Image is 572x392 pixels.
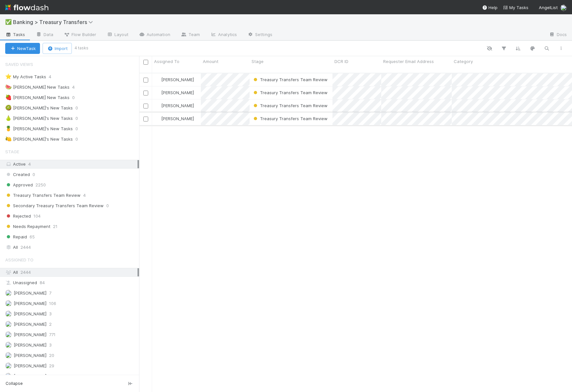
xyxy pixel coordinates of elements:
[143,117,148,121] input: Toggle Row Selected
[28,161,31,167] span: 4
[5,126,12,131] span: 🍍
[5,202,104,210] span: Secondary Treasury Transfers Team Review
[155,103,160,108] img: avatar_c6c9a18c-a1dc-4048-8eac-219674057138.png
[5,373,12,379] img: avatar_ddac2f35-6c49-494a-9355-db49d32eca49.png
[5,136,12,142] span: 🍋
[134,30,175,40] a: Automation
[5,181,33,189] span: Approved
[482,4,498,11] div: Help
[143,60,148,65] input: Toggle All Rows Selected
[5,352,12,359] img: avatar_022c235f-155a-4f12-b426-9592538e9d6c.png
[40,279,45,287] span: 84
[5,191,81,199] span: Treasury Transfers Team Review
[205,30,242,40] a: Analytics
[5,145,19,158] span: Stage
[6,381,23,386] span: Collapse
[49,362,54,370] span: 29
[14,363,46,368] span: [PERSON_NAME]
[155,116,160,121] img: avatar_c6c9a18c-a1dc-4048-8eac-219674057138.png
[74,45,88,51] small: 4 tasks
[383,58,434,65] span: Requester Email Address
[5,73,46,81] div: My Active Tasks
[503,5,528,10] span: My Tasks
[161,77,194,82] span: [PERSON_NAME]
[35,181,46,189] span: 2250
[31,30,58,40] a: Data
[32,171,35,179] span: 0
[161,116,194,121] span: [PERSON_NAME]
[5,125,73,133] div: [PERSON_NAME]'s New Tasks
[143,104,148,108] input: Toggle Row Selected
[560,5,567,11] img: avatar_c6c9a18c-a1dc-4048-8eac-219674057138.png
[5,74,12,79] span: ⭐
[5,94,70,102] div: [PERSON_NAME] New Tasks
[143,91,148,95] input: Toggle Row Selected
[252,58,264,65] span: Stage
[5,222,50,231] span: Needs Repayment
[161,90,194,95] span: [PERSON_NAME]
[5,342,12,348] img: avatar_e575cce2-fd64-4fc3-aa93-f4ea86f6754f.png
[14,311,46,316] span: [PERSON_NAME]
[252,115,328,122] div: Treasury Transfers Team Review
[252,102,328,109] div: Treasury Transfers Team Review
[175,30,205,40] a: Team
[155,77,160,82] img: avatar_c6c9a18c-a1dc-4048-8eac-219674057138.png
[75,125,84,133] span: 0
[5,58,33,71] span: Saved Views
[334,58,348,65] span: DCR ID
[5,43,40,54] button: NewTask
[101,30,134,40] a: Layout
[49,331,56,339] span: 771
[5,84,12,90] span: 🍉
[5,2,48,13] img: logo-inverted-e16ddd16eac7371096b0.svg
[544,30,572,40] a: Docs
[49,372,54,380] span: 75
[49,310,52,318] span: 3
[13,19,96,25] span: Banking > Treasury Transfers
[20,243,31,251] span: 2444
[155,115,194,122] div: [PERSON_NAME]
[83,191,86,199] span: 4
[203,58,218,65] span: Amount
[14,373,46,379] span: [PERSON_NAME]
[5,115,12,121] span: 🍐
[49,351,54,360] span: 20
[75,135,84,143] span: 0
[252,90,328,95] span: Treasury Transfers Team Review
[49,299,56,308] span: 106
[252,76,328,83] div: Treasury Transfers Team Review
[72,94,81,102] span: 0
[454,58,473,65] span: Category
[539,5,558,10] span: AngelList
[252,77,328,82] span: Treasury Transfers Team Review
[5,95,12,100] span: 🍓
[5,300,12,307] img: avatar_e7d5656d-bda2-4d83-89d6-b6f9721f96bd.png
[5,253,33,266] span: Assigned To
[252,103,328,108] span: Treasury Transfers Team Review
[5,135,73,143] div: [PERSON_NAME]'s New Tasks
[5,114,73,122] div: [PERSON_NAME]'s New Tasks
[14,353,46,358] span: [PERSON_NAME]
[53,222,58,231] span: 21
[155,76,194,83] div: [PERSON_NAME]
[242,30,278,40] a: Settings
[503,4,528,11] a: My Tasks
[154,58,179,65] span: Assigned To
[14,342,46,348] span: [PERSON_NAME]
[155,90,160,95] img: avatar_c6c9a18c-a1dc-4048-8eac-219674057138.png
[5,243,137,251] div: All
[5,160,137,168] div: Active
[252,89,328,96] div: Treasury Transfers Team Review
[155,89,194,96] div: [PERSON_NAME]
[33,212,41,220] span: 104
[5,310,12,317] img: avatar_2e8c57f0-578b-4a46-8a13-29eb9c9e2351.png
[5,233,27,241] span: Repaid
[5,362,12,369] img: avatar_93b89fca-d03a-423a-b274-3dd03f0a621f.png
[5,279,137,287] div: Unassigned
[5,104,73,112] div: [PERSON_NAME]'s New Tasks
[20,270,31,275] span: 2444
[14,290,46,296] span: [PERSON_NAME]
[49,73,58,81] span: 4
[5,290,12,296] img: avatar_b18de8e2-1483-4e81-aa60-0a3d21592880.png
[5,31,25,38] span: Tasks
